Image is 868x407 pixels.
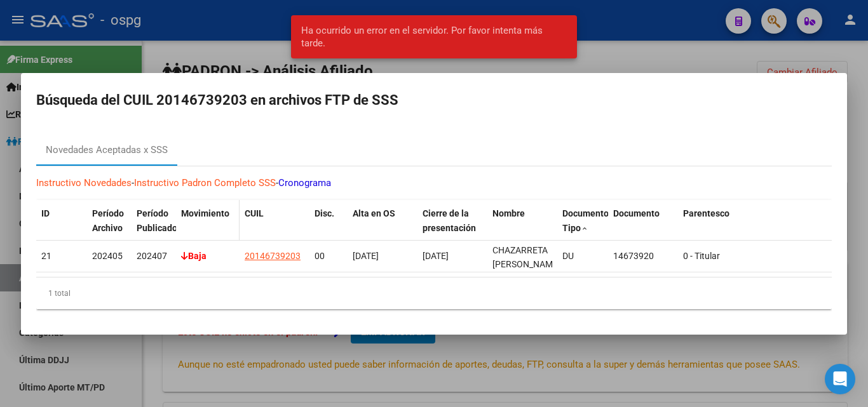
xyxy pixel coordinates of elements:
[613,249,673,264] div: 14673920
[613,208,660,218] span: Documento
[92,208,124,233] span: Período Archivo
[278,177,331,189] a: Cronograma
[87,200,132,256] datatable-header-cell: Período Archivo
[245,251,301,261] span: 20146739203
[41,208,50,218] span: ID
[678,200,831,256] datatable-header-cell: Parentesco
[557,200,608,256] datatable-header-cell: Documento Tipo
[41,251,51,261] span: 21
[487,200,557,256] datatable-header-cell: Nombre
[683,208,729,218] span: Parentesco
[137,208,177,233] span: Período Publicado
[353,251,379,261] span: [DATE]
[36,177,132,189] a: Instructivo Novedades
[132,200,176,256] datatable-header-cell: Período Publicado
[683,251,720,261] span: 0 - Titular
[36,176,832,190] p: - -
[315,249,342,264] div: 00
[245,208,264,218] span: CUIL
[423,251,449,261] span: [DATE]
[36,200,87,256] datatable-header-cell: ID
[562,249,603,264] div: DU
[423,208,476,233] span: Cierre de la presentación
[181,208,229,218] span: Movimiento
[36,88,832,112] h2: Búsqueda del CUIL 20146739203 en archivos FTP de SSS
[353,208,395,218] span: Alta en OS
[240,200,309,256] datatable-header-cell: CUIL
[46,143,168,157] div: Novedades Aceptadas x SSS
[176,200,240,256] datatable-header-cell: Movimiento
[36,277,832,309] div: 1 total
[492,245,560,270] span: CHAZARRETA [PERSON_NAME]
[181,251,207,261] strong: Baja
[315,208,334,218] span: Disc.
[309,200,348,256] datatable-header-cell: Disc.
[417,200,487,256] datatable-header-cell: Cierre de la presentación
[134,177,276,189] a: Instructivo Padron Completo SSS
[92,251,123,261] span: 202405
[137,251,167,261] span: 202407
[825,364,855,394] div: Open Intercom Messenger
[562,208,609,233] span: Documento Tipo
[348,200,417,256] datatable-header-cell: Alta en OS
[492,208,525,218] span: Nombre
[608,200,678,256] datatable-header-cell: Documento
[301,24,567,50] span: Ha ocurrido un error en el servidor. Por favor intenta más tarde.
